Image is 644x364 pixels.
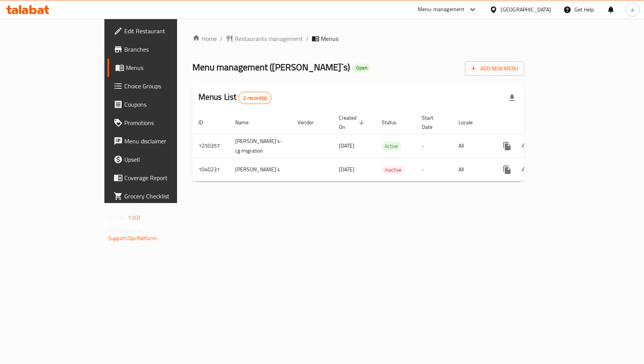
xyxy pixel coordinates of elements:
[459,118,483,127] span: Locale
[516,161,535,179] button: Change Status
[353,65,371,71] span: Open
[418,5,465,14] div: Menu-management
[498,137,516,155] button: more
[124,192,206,201] span: Grocery Checklist
[126,63,206,72] span: Menus
[452,158,492,181] td: All
[124,155,206,164] span: Upsell
[382,118,407,127] span: Status
[501,5,551,14] div: [GEOGRAPHIC_DATA]
[124,173,206,182] span: Coverage Report
[192,34,524,43] nav: breadcrumb
[382,166,405,174] span: Inactive
[382,142,401,151] span: Active
[107,77,212,95] a: Choice Groups
[229,134,291,158] td: [PERSON_NAME]`s-cg migration
[239,94,271,102] span: 2 record(s)
[416,134,452,158] td: -
[107,150,212,169] a: Upsell
[498,161,516,179] button: more
[382,141,401,151] div: Active
[321,34,338,43] span: Menus
[124,136,206,146] span: Menu disclaimer
[238,92,272,104] div: Total records count
[516,137,535,155] button: Change Status
[198,118,213,127] span: ID
[107,95,212,114] a: Coupons
[107,169,212,187] a: Coverage Report
[452,134,492,158] td: All
[124,118,206,127] span: Promotions
[631,5,634,14] span: a
[339,113,366,132] span: Created On
[108,226,143,236] span: Get support on:
[465,62,524,76] button: Add New Menu
[192,58,350,76] span: Menu management ( [PERSON_NAME]`s )
[235,34,303,43] span: Restaurants management
[124,45,206,54] span: Branches
[339,141,355,151] span: [DATE]
[298,118,324,127] span: Vendor
[107,114,212,132] a: Promotions
[198,91,272,104] h2: Menus List
[235,118,259,127] span: Name
[220,34,223,43] li: /
[226,34,303,43] a: Restaurants management
[229,158,291,181] td: [PERSON_NAME]`s
[503,89,521,107] div: Export file
[492,111,577,134] th: Actions
[107,58,212,77] a: Menus
[471,64,518,73] span: Add New Menu
[107,22,212,40] a: Edit Restaurant
[107,132,212,150] a: Menu disclaimer
[416,158,452,181] td: -
[124,26,206,36] span: Edit Restaurant
[108,213,127,223] span: Version:
[422,113,443,132] span: Start Date
[353,63,371,73] div: Open
[192,111,577,182] table: enhanced table
[306,34,309,43] li: /
[124,81,206,91] span: Choice Groups
[339,164,355,174] span: [DATE]
[107,187,212,205] a: Grocery Checklist
[128,213,140,223] span: 1.0.0
[108,233,157,243] a: Support.OpsPlatform
[124,100,206,109] span: Coupons
[107,40,212,58] a: Branches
